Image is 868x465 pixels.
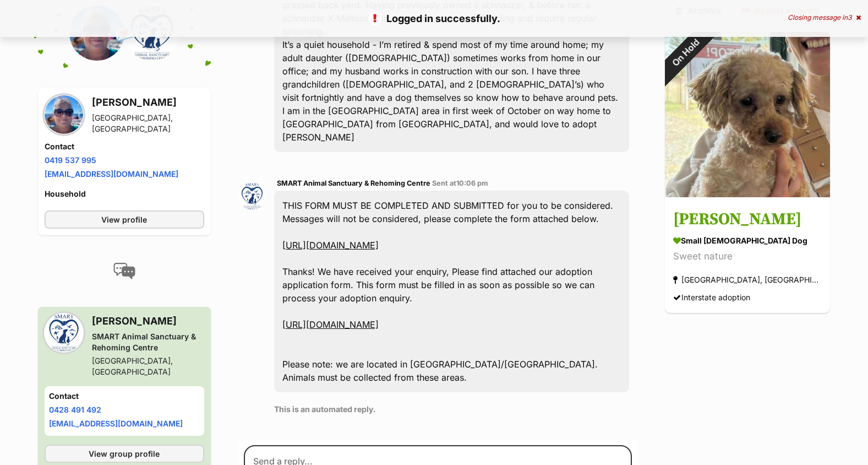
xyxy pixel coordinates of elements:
[432,179,488,187] span: Sent at
[101,214,147,225] span: View profile
[45,169,178,179] a: [EMAIL_ADDRESS][DOMAIN_NAME]
[665,32,830,197] img: Toffey
[45,141,204,152] h4: Contact
[788,14,861,21] div: Closing message in
[92,313,204,329] h3: [PERSON_NAME]
[274,191,630,392] div: THIS FORM MUST BE COMPLETED AND SUBMITTED for you to be considered. Messages will not be consider...
[665,188,830,199] a: On Hold
[92,95,204,110] h3: [PERSON_NAME]
[673,250,822,264] div: Sweet nature
[673,235,822,247] div: small [DEMOGRAPHIC_DATA] Dog
[274,403,630,415] p: This is an automated reply.
[45,210,204,229] a: View profile
[282,240,379,251] a: [URL][DOMAIN_NAME]
[45,313,83,352] img: SMART Animal Sanctuary & Rehoming Centre profile pic
[92,355,204,377] div: [GEOGRAPHIC_DATA], [GEOGRAPHIC_DATA]
[49,391,200,402] h4: Contact
[45,188,204,199] h4: Household
[673,208,822,233] h3: [PERSON_NAME]
[650,17,722,89] div: On Hold
[456,179,488,187] span: 10:06 pm
[848,13,851,21] span: 3
[45,445,204,463] a: View group profile
[238,182,266,210] img: SMART Animal Sanctuary & Rehoming Centre profile pic
[665,199,830,313] a: [PERSON_NAME] small [DEMOGRAPHIC_DATA] Dog Sweet nature [GEOGRAPHIC_DATA], [GEOGRAPHIC_DATA] Inte...
[673,273,822,288] div: [GEOGRAPHIC_DATA], [GEOGRAPHIC_DATA]
[45,155,96,165] a: 0419 537 995
[113,263,135,279] img: conversation-icon-4a6f8262b818ee0b60e3300018af0b2d0b884aa5de6e9bcb8d3d4eeb1a70a7c4.svg
[277,179,430,187] span: SMART Animal Sanctuary & Rehoming Centre
[45,95,83,134] img: Debbie Quinn profile pic
[92,112,204,134] div: [GEOGRAPHIC_DATA], [GEOGRAPHIC_DATA]
[673,290,750,305] div: Interstate adoption
[49,405,101,414] a: 0428 491 492
[92,331,204,353] div: SMART Animal Sanctuary & Rehoming Centre
[11,11,857,26] p: Logged in successfully.
[89,448,160,459] span: View group profile
[49,419,183,428] a: [EMAIL_ADDRESS][DOMAIN_NAME]
[282,319,379,330] a: [URL][DOMAIN_NAME]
